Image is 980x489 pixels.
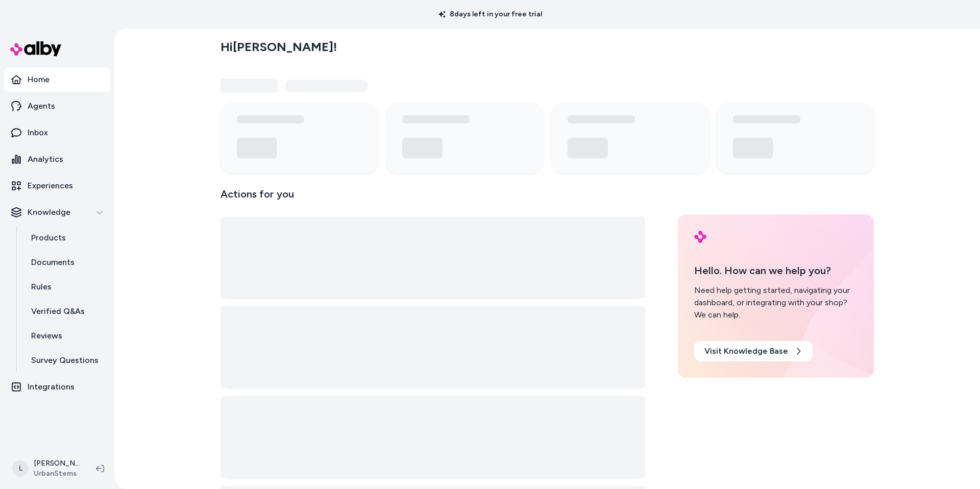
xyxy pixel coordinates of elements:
a: Visit Knowledge Base [694,341,813,361]
p: Rules [31,281,52,293]
p: Agents [28,100,55,112]
p: Analytics [28,153,63,165]
p: Products [31,232,66,244]
p: Documents [31,256,75,268]
a: Agents [4,94,110,118]
a: Rules [21,275,110,299]
p: Survey Questions [31,354,99,366]
p: Experiences [28,180,73,192]
span: L [12,460,29,477]
a: Inbox [4,120,110,145]
p: Actions for you [220,186,645,210]
p: Home [28,74,50,86]
a: Experiences [4,174,110,198]
a: Home [4,67,110,92]
p: Integrations [28,381,75,393]
p: [PERSON_NAME] [34,458,80,469]
a: Integrations [4,375,110,399]
p: Inbox [28,127,48,139]
a: Documents [21,250,110,275]
p: Hello. How can we help you? [694,263,857,278]
button: L[PERSON_NAME]UrbanStems [6,452,88,485]
p: Knowledge [28,206,70,218]
p: Verified Q&As [31,305,85,317]
p: Reviews [31,330,62,342]
a: Reviews [21,324,110,348]
img: alby Logo [694,231,706,243]
img: alby Logo [10,41,61,56]
h2: Hi [PERSON_NAME] ! [220,39,337,55]
a: Survey Questions [21,348,110,373]
button: Knowledge [4,200,110,225]
p: 8 days left in your free trial [432,9,548,19]
a: Products [21,226,110,250]
span: UrbanStems [34,469,80,479]
a: Analytics [4,147,110,172]
div: Need help getting started, navigating your dashboard, or integrating with your shop? We can help. [694,284,857,321]
a: Verified Q&As [21,299,110,324]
